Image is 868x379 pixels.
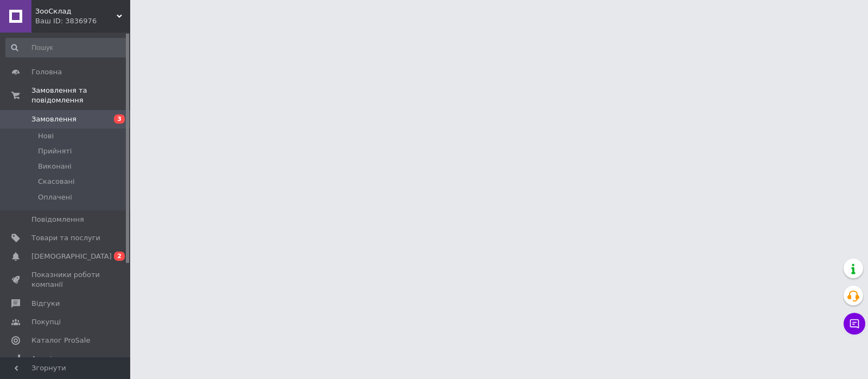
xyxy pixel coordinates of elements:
span: Каталог ProSale [31,336,90,345]
span: Замовлення та повідомлення [31,86,130,105]
span: Аналітика [31,354,69,364]
button: Чат з покупцем [844,313,865,335]
span: 3 [114,114,125,124]
span: Виконані [38,162,72,171]
span: Повідомлення [31,215,84,224]
span: 2 [114,252,125,261]
span: Головна [31,67,62,77]
input: Пошук [5,38,128,57]
span: Відгуки [31,299,60,309]
span: Замовлення [31,114,76,124]
span: [DEMOGRAPHIC_DATA] [31,252,112,261]
span: Покупці [31,317,61,327]
span: Оплачені [38,192,72,202]
span: ЗооСклад [35,7,117,16]
span: Товари та послуги [31,233,100,243]
span: Показники роботи компанії [31,270,100,290]
span: Скасовані [38,177,75,187]
span: Прийняті [38,146,72,156]
div: Ваш ID: 3836976 [35,16,130,26]
span: Нові [38,131,54,141]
